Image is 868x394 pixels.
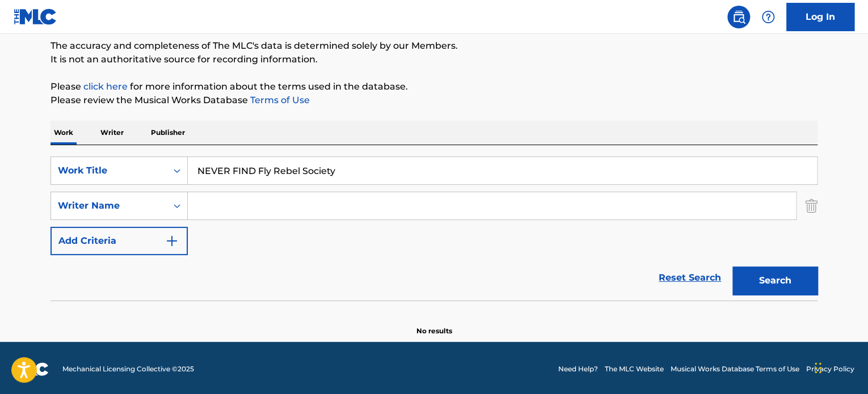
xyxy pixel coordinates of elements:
img: Delete Criterion [805,192,818,220]
div: Work Title [58,164,160,177]
img: search [732,10,745,24]
a: click here [83,81,128,92]
p: Writer [97,121,127,145]
a: Log In [786,3,854,31]
p: Please for more information about the terms used in the database. [50,80,818,94]
iframe: Chat Widget [811,340,868,394]
p: No results [416,312,452,336]
div: Writer Name [58,199,160,213]
div: Help [757,6,779,28]
a: Musical Works Database Terms of Use [671,364,799,374]
a: Public Search [727,6,750,28]
p: Please review the Musical Works Database [50,94,818,107]
p: Publisher [148,121,188,145]
img: help [761,10,775,24]
a: Terms of Use [248,95,310,105]
img: 9d2ae6d4665cec9f34b9.svg [165,234,179,248]
span: Mechanical Licensing Collective © 2025 [62,364,194,374]
div: Drag [815,351,821,385]
a: Need Help? [558,364,598,374]
a: Privacy Policy [806,364,854,374]
a: Reset Search [653,265,727,290]
a: The MLC Website [605,364,664,374]
img: MLC Logo [14,9,57,25]
button: Search [732,266,818,295]
p: Work [50,121,77,145]
p: The accuracy and completeness of The MLC's data is determined solely by our Members. [50,39,818,53]
p: It is not an authoritative source for recording information. [50,53,818,66]
form: Search Form [50,156,818,300]
button: Add Criteria [50,227,188,255]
